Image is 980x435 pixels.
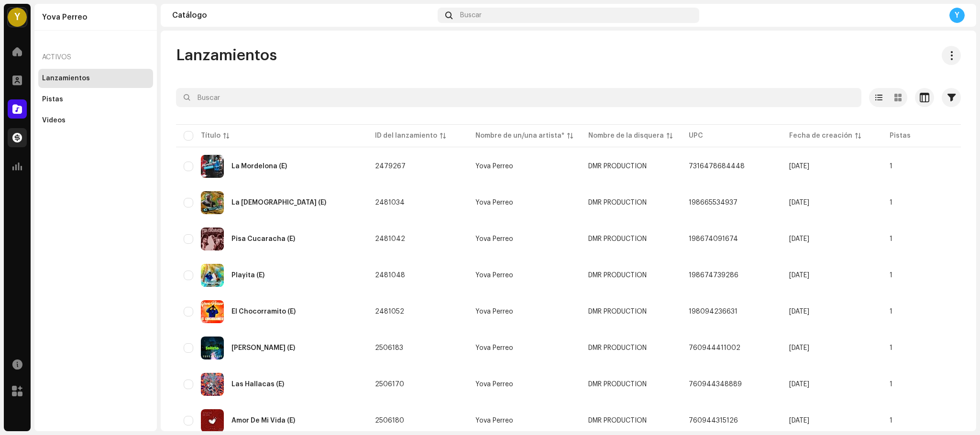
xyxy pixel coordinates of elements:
span: 1 [890,236,892,242]
span: 2481048 [375,272,405,279]
span: 3 oct 2024 [789,417,809,424]
span: 2481052 [375,308,404,315]
div: La Mordelona (E) [231,163,287,170]
div: ID del lanzamiento [375,131,437,141]
div: Pistas [42,96,63,103]
span: 6 sept 2024 [789,272,809,279]
div: Lanzamientos [42,75,90,82]
span: DMR PRODUCTION [588,236,647,242]
div: Videos [42,117,66,124]
div: Yova Perreo [475,272,513,279]
re-m-nav-item: Videos [38,111,153,130]
span: Yova Perreo [475,272,573,279]
span: 6 sept 2024 [789,308,809,315]
span: Yova Perreo [475,381,573,388]
div: Yova Perreo [475,381,513,388]
div: La Chismosa (E) [231,199,326,206]
span: 1 [890,308,892,315]
img: b7b28ae3-18da-4f86-84eb-47ed202a0c2b [201,228,224,250]
span: DMR PRODUCTION [588,163,647,170]
span: DMR PRODUCTION [588,199,647,206]
span: 2481042 [375,236,405,242]
div: Nombre de un/una artista* [475,131,564,141]
span: 1 [890,163,892,170]
span: 2506170 [375,381,404,388]
div: Y [949,8,965,23]
img: de698ac5-3472-4c84-aac7-de08ce0ff446 [201,155,224,178]
div: Pisa Cucaracha (E) [231,236,295,242]
span: Yova Perreo [475,163,573,170]
span: 3 oct 2024 [789,381,809,388]
span: DMR PRODUCTION [588,381,647,388]
div: Nombre de la disquera [588,131,664,141]
re-m-nav-item: Lanzamientos [38,69,153,88]
div: Yova Perreo [475,308,513,315]
span: 760944411002 [689,345,740,351]
span: 1 [890,272,892,279]
span: 198094236631 [689,308,738,315]
span: 198674091674 [689,236,738,242]
span: 2506180 [375,417,404,424]
div: Amor De Mi Vida (E) [231,417,295,424]
span: 6 sept 2024 [789,236,809,242]
div: Fecha de creación [789,131,852,141]
span: Yova Perreo [475,345,573,351]
div: Yova Perreo [475,163,513,170]
span: 4 sept 2024 [789,163,809,170]
span: 760944348889 [689,381,742,388]
span: 198674739286 [689,272,738,279]
span: 6 sept 2024 [789,199,809,206]
img: 513284ba-1e44-48ce-b954-764d5f3d4bda [201,264,224,287]
re-a-nav-header: Activos [38,46,153,69]
span: DMR PRODUCTION [588,272,647,279]
span: 1 [890,417,892,424]
div: Las Hallacas (E) [231,381,284,388]
span: Yova Perreo [475,199,573,206]
span: 3 oct 2024 [789,345,809,351]
div: Yova Perreo [475,199,513,206]
span: 7316478684448 [689,163,745,170]
span: DMR PRODUCTION [588,417,647,424]
span: 2481034 [375,199,405,206]
div: Yova Perreo [475,417,513,424]
span: 1 [890,345,892,351]
span: DMR PRODUCTION [588,308,647,315]
span: 1 [890,381,892,388]
div: El Chocorramito (E) [231,308,296,315]
span: 1 [890,199,892,206]
re-m-nav-item: Pistas [38,90,153,109]
span: Yova Perreo [475,236,573,242]
span: 2479267 [375,163,406,170]
img: 913b99c2-ba51-4c5b-9ab4-51d14f40c107 [201,337,224,359]
span: 760944315126 [689,417,738,424]
img: aa2238c0-5a23-4299-b4ca-f172eb22c244 [201,373,224,396]
div: Soltero (E) [231,345,295,351]
img: de959607-23fa-4c25-a685-4c754de71577 [201,300,224,323]
span: Yova Perreo [475,417,573,424]
div: Yova Perreo [475,345,513,351]
div: Catálogo [172,11,434,19]
input: Buscar [176,88,861,107]
span: Buscar [460,11,482,19]
span: Yova Perreo [475,308,573,315]
span: 198665534937 [689,199,738,206]
span: 2506183 [375,345,403,351]
span: Lanzamientos [176,46,277,65]
div: Playita (E) [231,272,264,279]
span: DMR PRODUCTION [588,345,647,351]
div: Yova Perreo [475,236,513,242]
img: 1dea42f9-95ec-4cf4-8b7a-17f383194ba6 [201,191,224,214]
img: 8cd6b3bc-6b50-40e5-b69f-58cf65e78f4f [201,409,224,432]
div: Título [201,131,220,141]
div: Y [8,8,27,27]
